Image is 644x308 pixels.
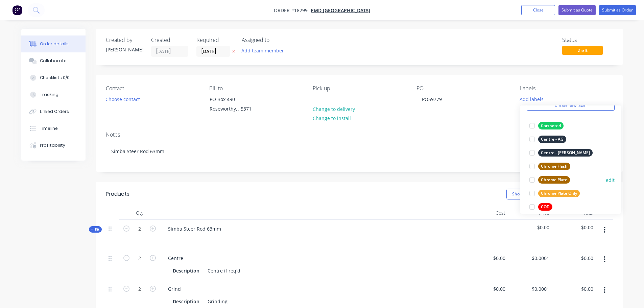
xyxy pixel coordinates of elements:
div: PO Box 490 [210,95,266,104]
div: COD [538,203,552,211]
button: Add team member [242,46,288,55]
div: Bill to [209,85,302,92]
button: Order details [21,35,86,52]
div: Profitability [40,142,65,148]
div: Order details [40,41,69,47]
button: Kit [89,226,102,233]
button: Cartnoted [527,121,566,131]
button: Choose contact [102,94,143,103]
span: Draft [562,46,603,54]
div: Grinding [205,297,230,306]
button: Change to delivery [309,104,358,113]
div: Centre - AG [538,136,566,143]
button: Checklists 0/0 [21,69,86,86]
button: Linked Orders [21,103,86,120]
div: Qty [119,206,160,220]
div: Description [170,297,202,306]
button: Show / Hide columns [506,189,559,199]
div: Centre if req'd [205,266,243,276]
button: Submit as Order [599,5,636,15]
div: Cartnoted [538,122,564,129]
button: Centre - AG [527,135,569,144]
span: Order #18299 - [274,7,311,14]
div: Labels [520,85,613,92]
a: PMD [GEOGRAPHIC_DATA] [311,7,370,14]
div: Notes [106,132,613,138]
div: Centre [163,253,189,263]
div: Price [508,206,552,220]
div: [PERSON_NAME] [106,46,143,53]
button: COD [527,202,555,212]
button: Chrome Flash [527,162,573,171]
button: Change to install [309,114,354,123]
button: Chrome Plate [527,175,573,185]
div: Products [106,190,129,198]
div: PO [416,85,509,92]
div: Chrome Plate [538,176,570,184]
div: Required [196,37,234,43]
img: Factory [12,5,22,15]
button: Create new label [527,100,615,111]
div: Grind [163,284,186,294]
div: Status [562,37,613,43]
div: Chrome Plate Only [538,190,580,197]
div: Pick up [313,85,405,92]
button: Add labels [516,94,547,103]
button: Profitability [21,137,86,154]
div: Description [170,266,202,276]
div: Centre - [PERSON_NAME] [538,149,593,157]
button: Close [521,5,555,15]
div: Cost [464,206,508,220]
div: Simba Steer Rod 63mm [106,141,613,162]
span: Kit [91,227,100,232]
button: Tracking [21,86,86,103]
div: Created [151,37,188,43]
span: $0.00 [555,224,593,231]
span: $0.00 [511,224,549,231]
button: Submit as Quote [558,5,596,15]
div: Chrome Flash [538,163,570,170]
div: Created by [106,37,143,43]
div: PO59779 [416,94,447,104]
div: Collaborate [40,58,67,64]
button: Centre - [PERSON_NAME] [527,148,595,158]
button: edit [606,176,615,184]
div: Linked Orders [40,109,69,115]
button: Timeline [21,120,86,137]
div: Tracking [40,92,58,98]
div: Contact [106,85,198,92]
button: Add team member [238,46,287,55]
div: Checklists 0/0 [40,75,70,81]
div: Simba Steer Rod 63mm [163,224,226,234]
button: Collaborate [21,52,86,69]
div: Roseworthy, , 5371 [210,104,266,114]
div: Timeline [40,125,58,132]
div: Assigned to [242,37,309,43]
button: Chrome Plate Only [527,189,582,198]
div: PO Box 490Roseworthy, , 5371 [204,94,271,116]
